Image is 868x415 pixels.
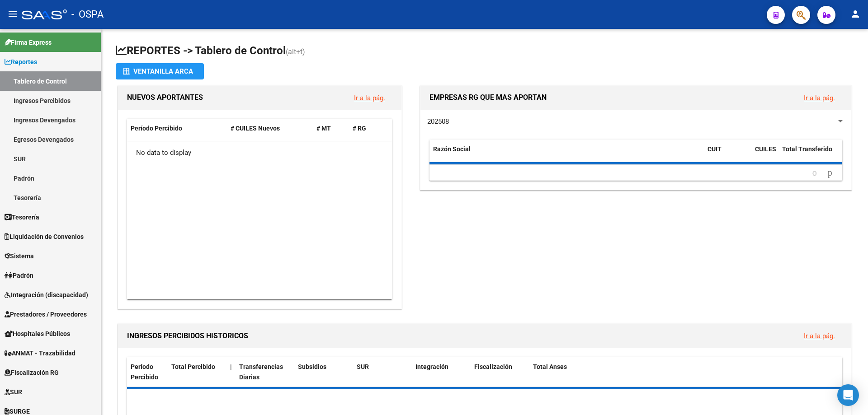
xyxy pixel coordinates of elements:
[797,89,842,106] button: Ir a la pág.
[353,125,366,132] span: # RG
[412,357,471,387] datatable-header-cell: Integración
[349,119,385,138] datatable-header-cell: # RG
[5,270,33,280] span: Padrón
[804,94,835,102] a: Ir a la pág.
[127,93,203,102] span: NUEVOS APORTANTES
[298,363,326,370] span: Subsidios
[5,57,37,67] span: Reportes
[123,63,197,79] div: Ventanilla ARCA
[239,363,283,381] span: Transferencias Diarias
[782,145,832,153] span: Total Transferido
[313,119,349,138] datatable-header-cell: # MT
[533,363,567,370] span: Total Anses
[286,47,305,56] span: (alt+t)
[116,43,854,59] h1: REPORTES -> Tablero de Control
[7,9,18,19] mat-icon: menu
[5,348,75,358] span: ANMAT - Trazabilidad
[850,9,861,19] mat-icon: person
[5,368,59,378] span: Fiscalización RG
[354,94,385,102] a: Ir a la pág.
[824,168,836,178] a: go to next page
[5,309,87,319] span: Prestadores / Proveedores
[116,63,204,79] button: Ventanilla ARCA
[5,212,39,222] span: Tesorería
[127,119,227,138] datatable-header-cell: Período Percibido
[755,145,776,153] span: CUILES
[127,141,392,164] div: No data to display
[357,363,369,370] span: SUR
[347,89,392,106] button: Ir a la pág.
[171,363,215,370] span: Total Percibido
[127,357,168,387] datatable-header-cell: Período Percibido
[168,357,226,387] datatable-header-cell: Total Percibido
[316,125,331,132] span: # MT
[797,327,842,344] button: Ir a la pág.
[127,331,248,340] span: INGRESOS PERCIBIDOS HISTORICOS
[427,117,449,126] span: 202508
[804,332,835,340] a: Ir a la pág.
[71,5,104,24] span: - OSPA
[429,93,547,102] span: EMPRESAS RG QUE MAS APORTAN
[231,125,280,132] span: # CUILES Nuevos
[227,119,313,138] datatable-header-cell: # CUILES Nuevos
[5,387,22,397] span: SUR
[708,145,722,153] span: CUIT
[353,357,412,387] datatable-header-cell: SUR
[5,290,88,300] span: Integración (discapacidad)
[5,37,52,47] span: Firma Express
[131,363,158,381] span: Período Percibido
[294,357,353,387] datatable-header-cell: Subsidios
[433,145,471,153] span: Razón Social
[5,232,84,242] span: Liquidación de Convenios
[5,329,70,339] span: Hospitales Públicos
[704,140,751,169] datatable-header-cell: CUIT
[230,363,232,370] span: |
[236,357,294,387] datatable-header-cell: Transferencias Diarias
[529,357,835,387] datatable-header-cell: Total Anses
[5,251,34,261] span: Sistema
[751,140,778,169] datatable-header-cell: CUILES
[471,357,529,387] datatable-header-cell: Fiscalización
[131,125,182,132] span: Período Percibido
[778,140,842,169] datatable-header-cell: Total Transferido
[226,357,236,387] datatable-header-cell: |
[415,363,448,370] span: Integración
[837,384,859,406] div: Open Intercom Messenger
[808,168,821,178] a: go to previous page
[429,140,704,169] datatable-header-cell: Razón Social
[474,363,512,370] span: Fiscalización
